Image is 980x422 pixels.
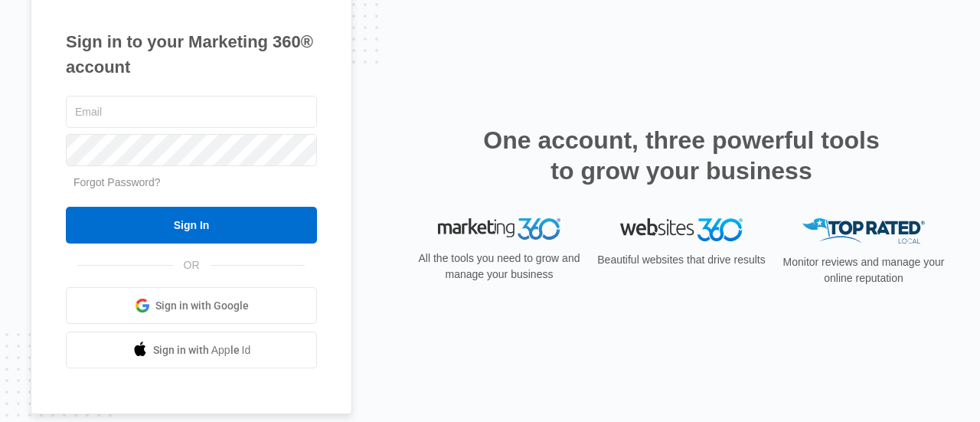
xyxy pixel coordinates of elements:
[153,342,251,358] span: Sign in with Apple Id
[620,218,743,240] img: Websites 360
[73,176,161,188] a: Forgot Password?
[778,254,949,286] p: Monitor reviews and manage your online reputation
[66,29,317,80] h1: Sign in to your Marketing 360® account
[438,218,560,240] img: Marketing 360
[66,332,317,368] a: Sign in with Apple Id
[66,96,317,128] input: Email
[66,207,317,244] input: Sign In
[66,287,317,324] a: Sign in with Google
[479,125,884,186] h2: One account, three powerful tools to grow your business
[413,250,585,283] p: All the tools you need to grow and manage your business
[596,252,767,268] p: Beautiful websites that drive results
[155,298,249,314] span: Sign in with Google
[802,218,925,244] img: Top Rated Local
[173,257,211,273] span: OR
